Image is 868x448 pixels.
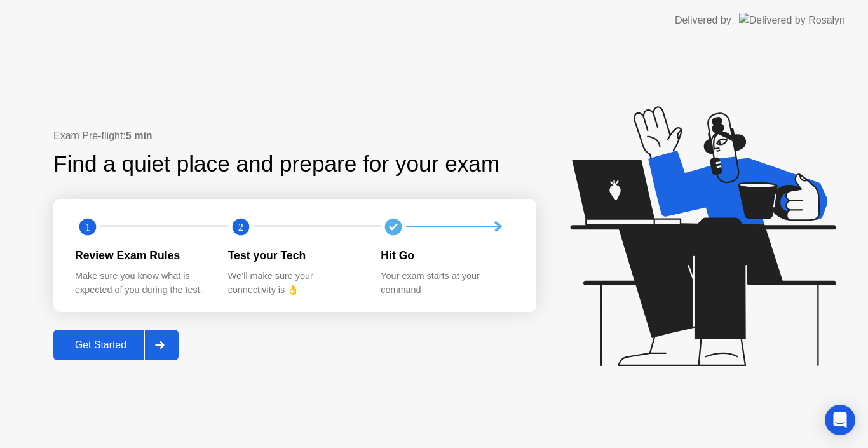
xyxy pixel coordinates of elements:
[53,128,536,144] div: Exam Pre-flight:
[381,269,513,297] div: Your exam starts at your command
[85,221,90,233] text: 1
[381,247,513,264] div: Hit Go
[126,130,153,141] b: 5 min
[53,330,179,360] button: Get Started
[228,247,361,264] div: Test your Tech
[75,269,208,297] div: Make sure you know what is expected of you during the test.
[75,247,208,264] div: Review Exam Rules
[739,13,845,27] img: Delivered by Rosalyn
[53,147,501,181] div: Find a quiet place and prepare for your exam
[675,13,731,28] div: Delivered by
[228,269,361,297] div: We’ll make sure your connectivity is 👌
[57,339,144,351] div: Get Started
[825,405,855,435] div: Open Intercom Messenger
[238,221,243,233] text: 2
